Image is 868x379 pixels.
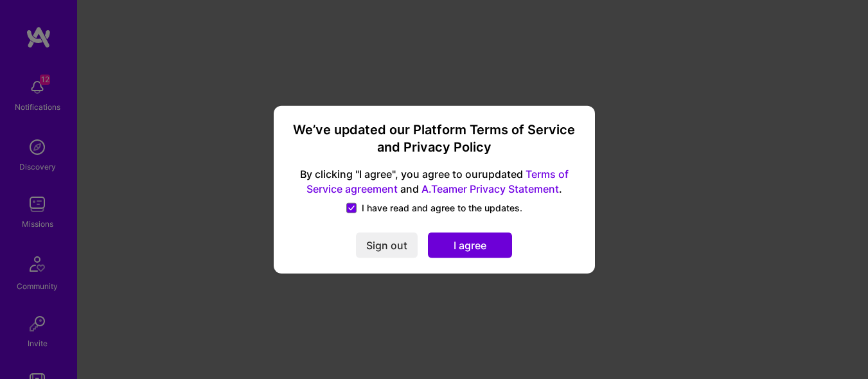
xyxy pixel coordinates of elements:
[289,121,580,157] h3: We’ve updated our Platform Terms of Service and Privacy Policy
[362,201,522,214] span: I have read and agree to the updates.
[306,168,569,195] a: Terms of Service agreement
[428,232,512,258] button: I agree
[356,232,418,258] button: Sign out
[289,167,580,197] span: By clicking "I agree", you agree to our updated and .
[421,182,559,195] a: A.Teamer Privacy Statement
